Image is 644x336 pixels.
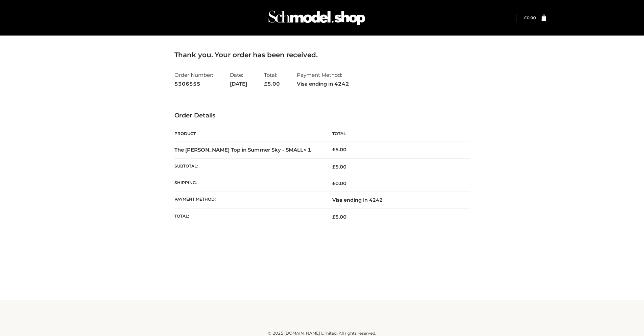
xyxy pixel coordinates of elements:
[322,192,470,208] td: Visa ending in 4242
[264,81,280,87] span: 5.00
[332,164,335,170] span: £
[524,15,536,20] a: £0.00
[174,51,470,59] h3: Thank you. Your order has been received.
[174,147,311,153] strong: The [PERSON_NAME] Top in Summer Sky - SMALL
[332,214,335,220] span: £
[230,69,247,90] li: Date:
[332,214,347,220] span: 5.00
[174,69,213,90] li: Order Number:
[174,175,322,192] th: Shipping:
[303,147,311,153] strong: × 1
[332,180,347,186] bdi: 0.00
[174,192,322,208] th: Payment method:
[332,147,347,153] bdi: 5.00
[174,208,322,225] th: Total:
[297,69,349,90] li: Payment Method:
[174,112,470,119] h3: Order Details
[174,158,322,175] th: Subtotal:
[524,15,527,20] span: £
[264,81,267,87] span: £
[332,147,335,153] span: £
[230,80,247,88] strong: [DATE]
[297,80,349,88] strong: Visa ending in 4242
[264,69,280,90] li: Total:
[332,164,347,170] span: 5.00
[174,126,322,141] th: Product
[322,126,470,141] th: Total
[332,180,335,186] span: £
[174,80,213,88] strong: 5306555
[524,15,536,20] bdi: 0.00
[266,4,367,31] img: Schmodel Admin 964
